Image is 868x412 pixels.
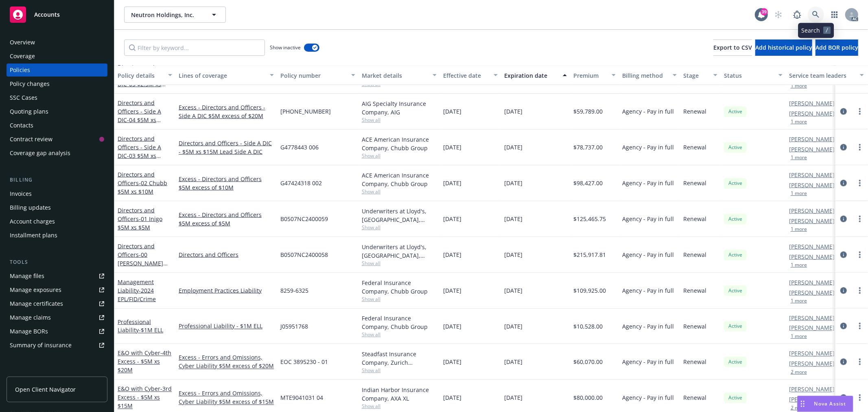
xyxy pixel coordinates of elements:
span: [DATE] [504,107,523,116]
span: - 01 Inigo $5M xs $5M [118,215,162,231]
span: [DATE] [443,107,461,116]
a: circleInformation [839,178,848,188]
a: Start snowing [770,7,787,23]
a: Manage certificates [7,297,107,310]
div: Account charges [10,215,55,228]
div: Billing updates [10,201,51,214]
div: Manage claims [10,311,51,324]
span: $125,465.75 [573,215,606,223]
a: Report a Bug [789,7,805,23]
span: Renewal [683,322,706,331]
a: Excess - Directors and Officers - Side A DIC $5M excess of $20M [179,103,274,120]
a: Directors and Officers [118,206,162,231]
button: Premium [570,66,619,85]
div: Coverage [10,50,35,63]
span: Nova Assist [814,400,846,407]
a: [PERSON_NAME] [789,359,835,368]
div: AIG Specialty Insurance Company, AIG [362,99,437,116]
a: Switch app [826,7,843,23]
button: Policy number [277,66,359,85]
div: Manage certificates [10,297,63,310]
a: Coverage gap analysis [7,147,107,160]
a: SSC Cases [7,91,107,104]
button: 1 more [791,334,807,339]
span: Add BOR policy [816,44,858,51]
a: [PERSON_NAME] [789,181,835,189]
div: Contract review [10,133,52,146]
button: Status [721,66,786,85]
span: Neutron Holdings, Inc. [131,11,201,19]
a: Directors and Officers - Side A DIC - $5M xs $15M Lead Side A DIC [179,139,274,156]
a: Summary of insurance [7,339,107,352]
div: Market details [362,71,428,80]
div: Status [724,71,774,80]
span: $109,925.00 [573,286,606,295]
span: Agency - Pay in full [622,179,674,187]
div: Policy details [118,71,163,80]
div: Lines of coverage [179,71,265,80]
span: Active [727,144,743,151]
button: 2 more [791,405,807,410]
a: circleInformation [839,142,848,152]
span: $59,789.00 [573,107,603,116]
span: $78,737.00 [573,143,603,151]
button: 1 more [791,263,807,267]
a: Directors and Officers - Side A DIC [118,135,161,168]
span: $80,000.00 [573,393,603,402]
button: 1 more [791,83,807,88]
span: [DATE] [443,357,461,366]
span: Show all [362,331,437,338]
span: [DATE] [504,357,523,366]
a: more [855,286,865,296]
span: Agency - Pay in full [622,143,674,151]
a: circleInformation [839,250,848,260]
div: Premium [573,71,607,80]
span: 8259-6325 [280,286,308,295]
a: Search [808,7,824,23]
a: Policies [7,64,107,77]
span: Add historical policy [755,44,812,51]
a: E&O with Cyber [118,385,172,410]
span: Show all [362,224,437,231]
button: 1 more [791,119,807,124]
a: Billing updates [7,201,107,214]
button: Expiration date [501,66,570,85]
a: more [855,357,865,367]
a: Contract review [7,133,107,146]
span: Agency - Pay in full [622,286,674,295]
div: 39 [761,8,768,15]
div: Service team leaders [789,71,855,80]
button: 1 more [791,227,807,232]
a: E&O with Cyber [118,349,171,374]
span: [DATE] [504,393,523,402]
div: Policies [10,64,30,77]
span: Show all [362,403,437,410]
button: Add historical policy [755,39,812,56]
a: Excess - Errors and Omissions, Cyber Liability $5M excess of $15M [179,389,274,406]
a: [PERSON_NAME] [789,252,835,261]
div: Expiration date [504,71,558,80]
button: Billing method [619,66,680,85]
span: Active [727,394,743,401]
div: Drag to move [798,396,808,412]
span: Renewal [683,286,706,295]
span: J05951768 [280,322,308,331]
button: 2 more [791,370,807,375]
a: Manage files [7,270,107,283]
div: Policy number [280,71,346,80]
button: Export to CSV [713,39,752,56]
a: [PERSON_NAME] [789,206,835,215]
div: ACE American Insurance Company, Chubb Group [362,135,437,152]
a: Account charges [7,215,107,228]
a: more [855,178,865,188]
div: Manage BORs [10,325,48,338]
a: more [855,250,865,260]
div: ACE American Insurance Company, Chubb Group [362,171,437,188]
span: Accounts [34,11,60,18]
a: [PERSON_NAME] [789,349,835,358]
span: [DATE] [504,143,523,151]
a: circleInformation [839,393,848,403]
span: $60,070.00 [573,357,603,366]
a: [PERSON_NAME] [789,395,835,404]
span: - 03 $5M xs $15M Lead [118,152,161,168]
